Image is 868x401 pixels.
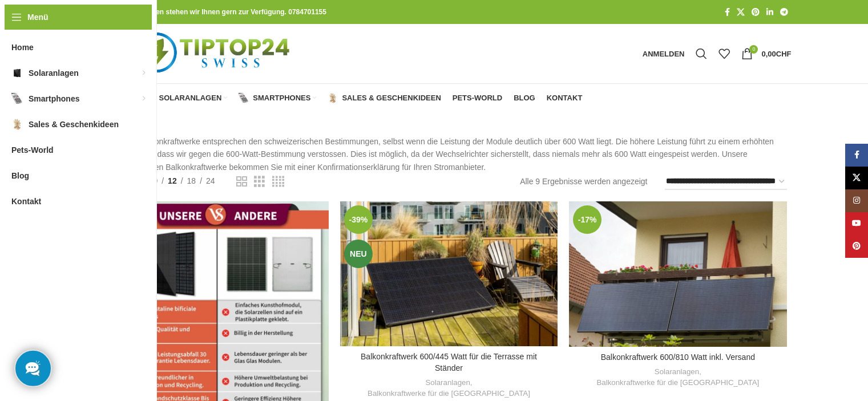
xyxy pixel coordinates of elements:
[145,87,228,110] a: Solaranlagen
[11,191,41,212] span: Kontakt
[340,201,558,346] a: Balkonkraftwerk 600/445 Watt für die Terrasse mit Ständer
[206,176,215,185] span: 24
[547,94,583,103] span: Kontakt
[748,5,763,20] a: Pinterest Social Link
[11,165,29,186] span: Blog
[187,176,196,185] span: 18
[845,167,868,189] a: X Social Link
[164,175,181,187] a: 12
[643,50,685,58] span: Anmelden
[11,93,23,104] img: Smartphones
[749,45,758,54] span: 0
[845,144,868,167] a: Facebook Social Link
[573,205,601,234] span: -17%
[254,175,265,189] a: Rasteransicht 3
[601,353,755,362] a: Balkonkraftwerk 600/810 Watt inkl. Versand
[514,94,535,103] span: Blog
[342,94,441,103] span: Sales & Geschenkideen
[690,42,713,65] a: Suche
[344,205,373,234] span: -39%
[777,5,792,20] a: Telegram Social Link
[328,93,338,103] img: Sales & Geschenkideen
[425,378,470,388] a: Solaranlagen
[845,212,868,235] a: YouTube Social Link
[733,5,748,20] a: X Social Link
[344,240,373,268] span: Neu
[520,175,647,188] p: Alle 9 Ergebnisse werden angezeigt
[763,5,777,20] a: LinkedIn Social Link
[736,42,797,65] a: 0 0,00CHF
[111,8,326,16] strong: Bei allen Fragen stehen wir Ihnen gern zur Verfügung. 0784701155
[106,87,588,110] div: Hauptnavigation
[453,87,502,110] a: Pets-World
[236,175,247,189] a: Rasteransicht 2
[655,367,699,378] a: Solaranlagen
[361,352,537,372] a: Balkonkraftwerk 600/445 Watt für die Terrasse mit Ständer
[761,50,791,58] bdi: 0,00
[11,140,54,160] span: Pets-World
[346,378,552,399] div: ,
[328,87,441,110] a: Sales & Geschenkideen
[29,63,79,83] span: Solaranlagen
[453,94,502,103] span: Pets-World
[159,94,222,103] span: Solaranlagen
[111,24,318,83] img: Tiptop24 Nachhaltige & Faire Produkte
[575,367,781,388] div: ,
[596,378,759,388] a: Balkonkraftwerke für die [GEOGRAPHIC_DATA]
[27,11,49,23] span: Menü
[11,37,34,58] span: Home
[168,176,177,185] span: 12
[776,50,792,58] span: CHF
[569,201,786,347] a: Balkonkraftwerk 600/810 Watt inkl. Versand
[111,48,318,58] a: Logo der Website
[547,87,583,110] a: Kontakt
[368,388,530,399] a: Balkonkraftwerke für die [GEOGRAPHIC_DATA]
[239,93,249,103] img: Smartphones
[11,119,23,130] img: Sales & Geschenkideen
[721,5,733,20] a: Facebook Social Link
[845,235,868,258] a: Pinterest Social Link
[514,87,535,110] a: Blog
[253,94,310,103] span: Smartphones
[11,67,23,79] img: Solaranlagen
[29,114,119,135] span: Sales & Geschenkideen
[239,87,316,110] a: Smartphones
[665,173,787,190] select: Shop-Reihenfolge
[202,175,219,187] a: 24
[713,42,736,65] div: Meine Wunschliste
[637,42,691,65] a: Anmelden
[111,135,792,173] p: Unsere Balkonkraftwerke entsprechen den schweizerischen Bestimmungen, selbst wenn die Leistung de...
[845,189,868,212] a: Instagram Social Link
[272,175,284,189] a: Rasteransicht 4
[183,175,200,187] a: 18
[29,88,79,109] span: Smartphones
